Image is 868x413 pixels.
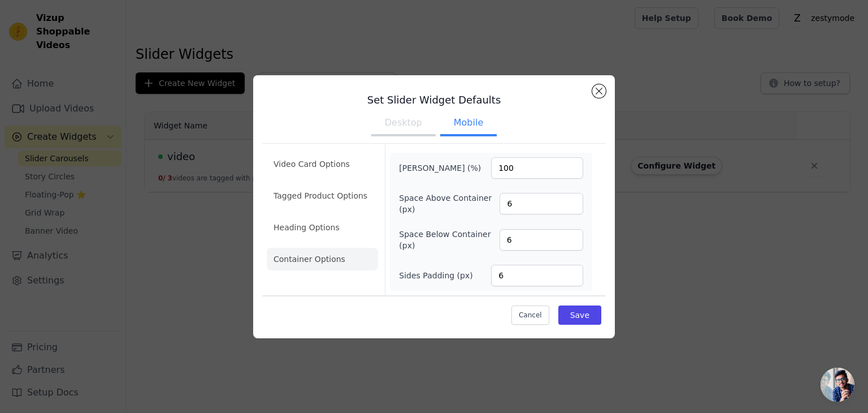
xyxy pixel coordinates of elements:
[440,111,497,136] button: Mobile
[399,270,472,281] label: Sides Padding (px)
[399,162,481,174] label: [PERSON_NAME] (%)
[399,229,499,251] label: Space Below Container (px)
[267,216,378,239] li: Heading Options
[371,111,436,136] button: Desktop
[267,153,378,175] li: Video Card Options
[399,192,500,215] label: Space Above Container (px)
[511,306,549,325] button: Cancel
[821,368,854,402] a: Open chat
[267,248,378,270] li: Container Options
[558,306,601,325] button: Save
[267,184,378,207] li: Tagged Product Options
[592,84,606,98] button: Close modal
[262,93,606,107] h3: Set Slider Widget Defaults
